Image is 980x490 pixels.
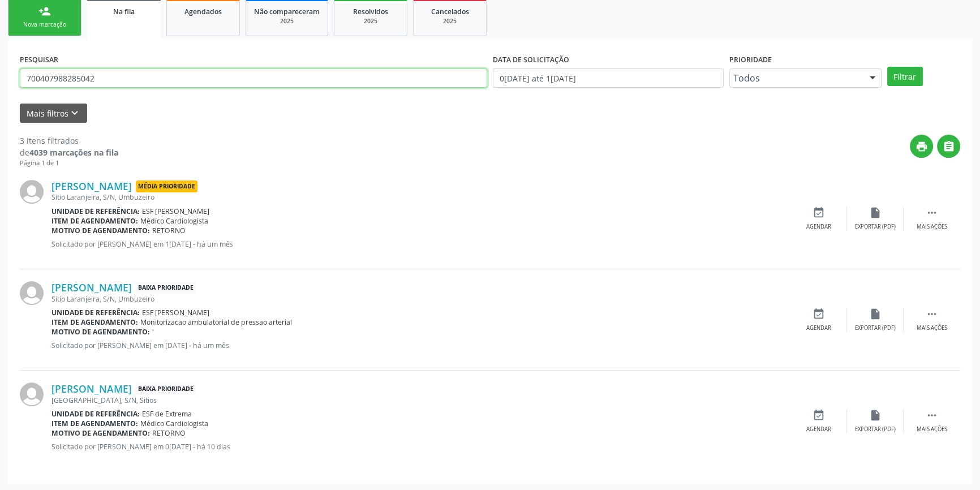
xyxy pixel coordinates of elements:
b: Item de agendamento: [51,317,138,327]
div: Sitio Laranjeira, S/N, Umbuzeiro [51,294,790,304]
span: RETORNO [152,428,186,438]
span: Agendados [184,7,222,16]
div: 2025 [254,17,320,25]
span: ESF de Extrema [142,409,192,419]
input: Selecione um intervalo [493,68,724,88]
div: Mais ações [917,324,947,332]
div: person_add [38,5,51,18]
div: Exportar (PDF) [855,223,896,231]
div: Exportar (PDF) [855,425,896,433]
label: DATA DE SOLICITAÇÃO [493,51,569,68]
button: Mais filtroskeyboard_arrow_down [20,104,87,123]
img: img [20,382,44,406]
a: [PERSON_NAME] [51,281,132,294]
div: Mais ações [917,425,947,433]
label: Prioridade [729,51,772,68]
span: Todos [733,72,858,84]
div: Agendar [806,425,831,433]
button: print [910,135,933,158]
div: 2025 [422,17,478,25]
b: Unidade de referência: [51,308,140,317]
button: Filtrar [887,67,923,86]
b: Item de agendamento: [51,216,138,226]
div: Agendar [806,223,831,231]
b: Motivo de agendamento: [51,327,150,337]
span: Média Prioridade [136,180,197,192]
span: Baixa Prioridade [136,282,196,294]
div: de [20,147,118,158]
p: Solicitado por [PERSON_NAME] em [DATE] - há um mês [51,341,790,350]
i: event_available [813,409,825,422]
span: Médico Cardiologista [140,419,208,428]
i: print [915,140,928,153]
i: insert_drive_file [869,409,882,422]
span: Na fila [113,7,135,16]
b: Unidade de referência: [51,207,140,216]
div: Sitio Laranjeira, S/N, Umbuzeiro [51,192,790,202]
i:  [926,207,938,219]
div: Mais ações [917,223,947,231]
p: Solicitado por [PERSON_NAME] em 1[DATE] - há um mês [51,239,790,249]
div: 3 itens filtrados [20,135,118,147]
button:  [937,135,960,158]
i: insert_drive_file [869,207,882,219]
div: 2025 [342,17,399,25]
div: Página 1 de 1 [20,158,118,168]
span: ' [152,327,154,337]
span: Médico Cardiologista [140,216,208,226]
i: insert_drive_file [869,308,882,320]
i: event_available [813,207,825,219]
a: [PERSON_NAME] [51,180,132,192]
span: RETORNO [152,226,186,235]
i:  [943,140,955,153]
span: Cancelados [431,7,469,16]
div: Agendar [806,324,831,332]
b: Item de agendamento: [51,419,138,428]
img: img [20,281,44,305]
div: Exportar (PDF) [855,324,896,332]
a: [PERSON_NAME] [51,382,132,395]
span: Monitorizacao ambulatorial de pressao arterial [140,317,292,327]
strong: 4039 marcações na fila [29,147,118,158]
label: PESQUISAR [20,51,58,68]
b: Motivo de agendamento: [51,428,150,438]
p: Solicitado por [PERSON_NAME] em 0[DATE] - há 10 dias [51,442,790,452]
i: keyboard_arrow_down [68,107,81,119]
div: Nova marcação [16,20,73,29]
div: [GEOGRAPHIC_DATA], S/N, Sitios [51,396,790,405]
i: event_available [813,308,825,320]
img: img [20,180,44,204]
b: Motivo de agendamento: [51,226,150,235]
span: Não compareceram [254,7,320,16]
input: Nome, CNS [20,68,487,88]
i:  [926,308,938,320]
span: Baixa Prioridade [136,383,196,395]
span: ESF [PERSON_NAME] [142,308,209,317]
span: ESF [PERSON_NAME] [142,207,209,216]
b: Unidade de referência: [51,409,140,419]
span: Resolvidos [353,7,388,16]
i:  [926,409,938,422]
